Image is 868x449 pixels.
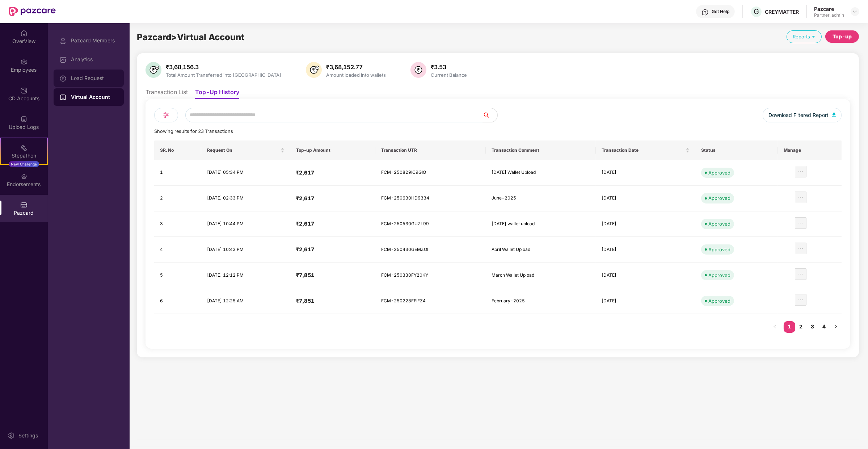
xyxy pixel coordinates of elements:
div: April Wallet Upload [492,246,561,253]
td: FCM-250829IC9GIQ [375,160,486,186]
th: SR. No [154,140,201,160]
button: search [483,108,498,122]
td: FCM-250530GUZL99 [375,211,486,237]
li: Top-Up History [195,88,239,99]
li: 4 [818,321,830,333]
th: Transaction Comment [486,140,596,160]
td: [DATE] [596,263,696,288]
th: Status [695,140,778,160]
img: svg+xml;base64,PHN2ZyBpZD0iQ0RfQWNjb3VudHMiIGRhdGEtbmFtZT0iQ0QgQWNjb3VudHMiIHhtbG5zPSJodHRwOi8vd3... [20,87,28,94]
td: FCM-250630HD9334 [375,186,486,211]
span: left [773,324,777,329]
button: left [769,321,781,333]
div: Approved [708,194,730,202]
td: 2 [154,186,201,211]
img: svg+xml;base64,PHN2ZyB4bWxucz0iaHR0cDovL3d3dy53My5vcmcvMjAwMC9zdmciIHhtbG5zOnhsaW5rPSJodHRwOi8vd3... [306,62,322,78]
td: 1 [154,160,201,186]
td: FCM-250330FY20KY [375,263,486,288]
th: Request On [201,140,290,160]
img: svg+xml;base64,PHN2ZyBpZD0iSGVscC0zMngzMiIgeG1sbnM9Imh0dHA6Ly93d3cudzMub3JnLzIwMDAvc3ZnIiB3aWR0aD... [701,9,709,16]
button: ellipsis [795,217,806,229]
th: Transaction Date [596,140,696,160]
th: Transaction UTR [375,140,486,160]
td: [DATE] 12:25 AM [201,288,290,314]
li: 2 [795,321,807,333]
a: 1 [784,321,795,332]
div: Approved [708,220,730,227]
div: ₹3,68,156.3 [164,63,283,71]
img: svg+xml;base64,PHN2ZyB4bWxucz0iaHR0cDovL3d3dy53My5vcmcvMjAwMC9zdmciIHdpZHRoPSIyNCIgaGVpZ2h0PSIyNC... [162,111,170,119]
div: Settings [16,432,40,439]
div: Stepathon [1,152,47,159]
h4: ₹7,851 [296,297,370,305]
img: svg+xml;base64,PHN2ZyBpZD0iU2V0dGluZy0yMHgyMCIgeG1sbnM9Imh0dHA6Ly93d3cudzMub3JnLzIwMDAvc3ZnIiB3aW... [8,432,15,439]
button: Download Filtered Report [763,108,842,122]
td: [DATE] [596,160,696,186]
td: [DATE] [596,237,696,263]
img: svg+xml;base64,PHN2ZyBpZD0iRGFzaGJvYXJkIiB4bWxucz0iaHR0cDovL3d3dy53My5vcmcvMjAwMC9zdmciIHdpZHRoPS... [59,56,67,63]
span: Request On [207,147,279,153]
div: Pazcare [814,5,844,12]
img: svg+xml;base64,PHN2ZyB4bWxucz0iaHR0cDovL3d3dy53My5vcmcvMjAwMC9zdmciIHhtbG5zOnhsaW5rPSJodHRwOi8vd3... [146,62,161,78]
div: Virtual Account [71,93,118,101]
img: svg+xml;base64,PHN2ZyBpZD0iRW1wbG95ZWVzIiB4bWxucz0iaHR0cDovL3d3dy53My5vcmcvMjAwMC9zdmciIHdpZHRoPS... [20,58,28,66]
div: Get Help [712,9,729,14]
div: New Challenge [9,161,39,167]
span: G [754,7,759,16]
div: Partner_admin [814,12,844,18]
img: svg+xml;base64,PHN2ZyBpZD0iUGF6Y2FyZCIgeG1sbnM9Imh0dHA6Ly93d3cudzMub3JnLzIwMDAvc3ZnIiB3aWR0aD0iMj... [20,201,28,209]
div: ₹3.53 [429,63,468,71]
button: ellipsis [795,243,806,254]
div: Approved [708,297,730,305]
th: Top-up Amount [290,140,375,160]
div: Approved [708,169,730,176]
td: [DATE] 10:43 PM [201,237,290,263]
div: [DATE] Wallet Upload [492,169,561,176]
div: March Wallet Upload [492,272,561,279]
img: svg+xml;base64,PHN2ZyB4bWxucz0iaHR0cDovL3d3dy53My5vcmcvMjAwMC9zdmciIHdpZHRoPSIzNiIgaGVpZ2h0PSIzNi... [410,62,426,78]
td: [DATE] 10:44 PM [201,211,290,237]
h4: ₹2,617 [296,169,370,176]
img: svg+xml;base64,PHN2ZyBpZD0iUHJvZmlsZSIgeG1sbnM9Imh0dHA6Ly93d3cudzMub3JnLzIwMDAvc3ZnIiB3aWR0aD0iMj... [59,37,67,45]
div: June-2025 [492,195,561,202]
div: Total Amount Transferred into [GEOGRAPHIC_DATA] [164,72,283,78]
img: svg+xml;base64,PHN2ZyBpZD0iVXBsb2FkX0xvZ3MiIGRhdGEtbmFtZT0iVXBsb2FkIExvZ3MiIHhtbG5zPSJodHRwOi8vd3... [20,116,28,123]
div: [DATE] wallet upload [492,221,561,227]
td: [DATE] [596,288,696,314]
img: svg+xml;base64,PHN2ZyB4bWxucz0iaHR0cDovL3d3dy53My5vcmcvMjAwMC9zdmciIHhtbG5zOnhsaW5rPSJodHRwOi8vd3... [832,113,836,117]
img: svg+xml;base64,PHN2ZyBpZD0iRW5kb3JzZW1lbnRzIiB4bWxucz0iaHR0cDovL3d3dy53My5vcmcvMjAwMC9zdmciIHdpZH... [20,173,28,180]
th: Manage [778,140,842,160]
button: ellipsis [795,166,806,177]
div: Approved [708,246,730,253]
li: Transaction List [146,88,188,99]
h4: ₹7,851 [296,272,370,279]
a: 2 [795,321,807,332]
li: Previous Page [769,321,781,333]
td: [DATE] 02:33 PM [201,186,290,211]
button: ellipsis [795,268,806,280]
li: Next Page [830,321,842,333]
div: Approved [708,272,730,279]
td: 5 [154,263,201,288]
span: Pazcard > Virtual Account [137,32,244,42]
td: [DATE] 05:34 PM [201,160,290,186]
button: ellipsis [795,192,806,203]
h4: ₹2,617 [296,246,370,253]
span: right [834,324,838,329]
td: FCM-250430GEMZQI [375,237,486,263]
span: Transaction Date [602,147,684,153]
h4: ₹2,617 [296,195,370,202]
img: svg+xml;base64,PHN2ZyBpZD0iTG9hZF9SZXF1ZXN0IiBkYXRhLW5hbWU9IkxvYWQgUmVxdWVzdCIgeG1sbnM9Imh0dHA6Ly... [59,75,67,82]
a: 3 [807,321,818,332]
img: svg+xml;base64,PHN2ZyBpZD0iSG9tZSIgeG1sbnM9Imh0dHA6Ly93d3cudzMub3JnLzIwMDAvc3ZnIiB3aWR0aD0iMjAiIG... [20,30,28,37]
button: ellipsis [795,294,806,306]
button: right [830,321,842,333]
span: Download Filtered Report [768,111,829,119]
div: Load Request [71,75,118,81]
div: ₹3,68,152.77 [325,63,387,71]
td: 6 [154,288,201,314]
img: svg+xml;base64,PHN2ZyBpZD0iVmlydHVhbF9BY2NvdW50IiBkYXRhLW5hbWU9IlZpcnR1YWwgQWNjb3VudCIgeG1sbnM9Im... [59,94,67,101]
li: 1 [784,321,795,333]
div: Analytics [71,56,118,62]
img: svg+xml;base64,PHN2ZyB4bWxucz0iaHR0cDovL3d3dy53My5vcmcvMjAwMC9zdmciIHdpZHRoPSIxOSIgaGVpZ2h0PSIxOS... [810,33,817,40]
